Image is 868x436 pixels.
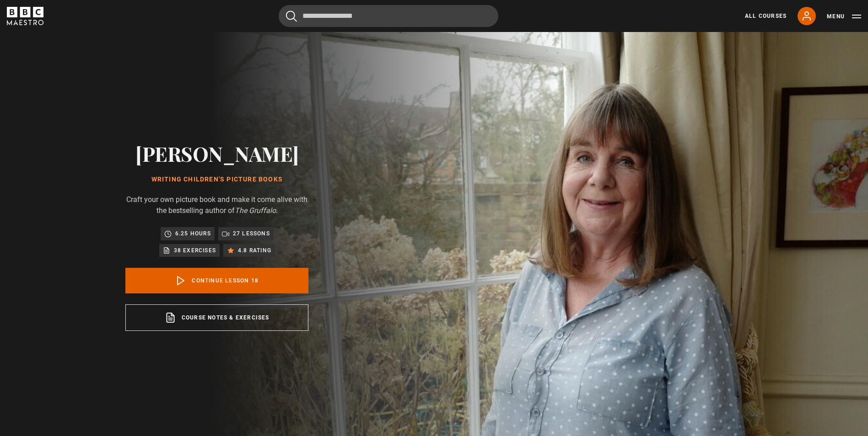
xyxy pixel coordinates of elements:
[125,194,308,216] p: Craft your own picture book and make it come alive with the bestselling author of .
[745,12,787,20] a: All Courses
[125,176,308,183] h1: Writing Children's Picture Books
[235,206,276,215] i: The Gruffalo
[175,229,211,238] p: 6.25 hours
[125,142,308,165] h2: [PERSON_NAME]
[233,229,270,238] p: 27 lessons
[7,7,43,25] svg: BBC Maestro
[174,246,216,255] p: 38 exercises
[125,304,308,331] a: Course notes & exercises
[279,5,498,27] input: Search
[238,246,271,255] p: 4.8 rating
[286,11,297,22] button: Submit the search query
[125,268,308,293] a: Continue lesson 18
[827,12,861,21] button: Toggle navigation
